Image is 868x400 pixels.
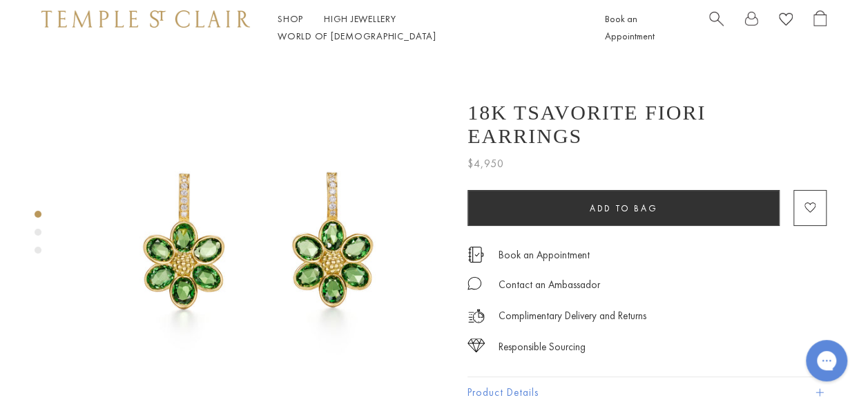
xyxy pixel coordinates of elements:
[41,10,250,27] img: Temple St. Clair
[813,10,827,45] a: Open Shopping Bag
[324,12,396,25] a: High JewelleryHigh Jewellery
[499,307,646,325] p: Complimentary Delivery and Returns
[499,276,600,294] div: Contact an Ambassador
[467,190,780,226] button: Add to bag
[278,12,303,25] a: ShopShop
[779,10,793,32] a: View Wishlist
[467,276,481,290] img: MessageIcon-01_2.svg
[799,335,854,386] iframe: Gorgias live chat messenger
[467,339,485,352] img: icon_sourcing.svg
[278,10,574,45] nav: Main navigation
[35,207,41,265] div: Product gallery navigation
[709,10,724,45] a: Search
[499,247,590,263] a: Book an Appointment
[467,247,484,263] img: icon_appointment.svg
[278,30,436,42] a: World of [DEMOGRAPHIC_DATA]World of [DEMOGRAPHIC_DATA]
[467,307,485,325] img: icon_delivery.svg
[499,339,586,356] div: Responsible Sourcing
[467,101,827,148] h1: 18K Tsavorite Fiori Earrings
[467,155,504,173] span: $4,950
[605,12,655,42] a: Book an Appointment
[590,202,657,214] span: Add to bag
